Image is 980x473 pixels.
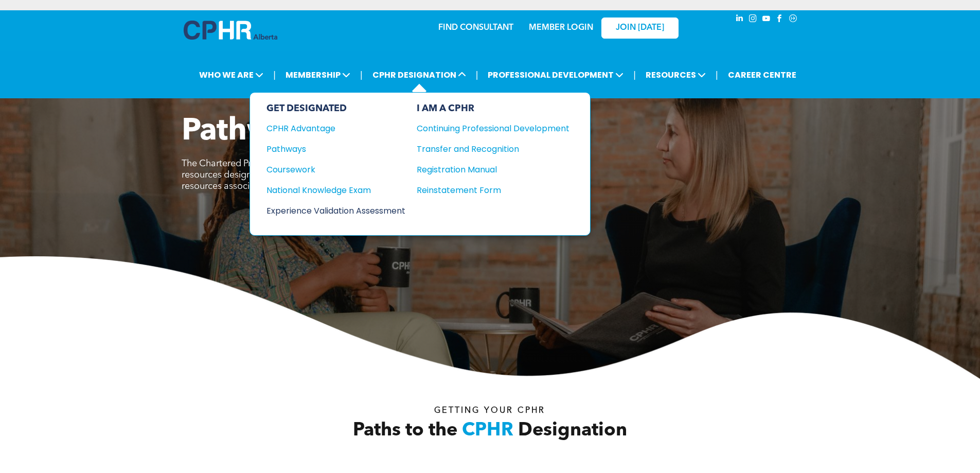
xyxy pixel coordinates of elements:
div: Registration Manual [417,163,554,176]
div: Coursework [266,163,391,176]
div: Transfer and Recognition [417,143,554,155]
span: Designation [518,422,627,440]
span: Getting your Cphr [434,407,545,415]
span: CPHR DESIGNATION [369,65,469,84]
span: Paths to the [353,422,457,440]
a: Continuing Professional Development [417,122,569,135]
a: Registration Manual [417,163,569,176]
a: Reinstatement Form [417,184,569,197]
div: I AM A CPHR [417,103,569,114]
li: | [273,64,276,85]
li: | [716,64,718,85]
a: CPHR Advantage [266,122,405,135]
div: CPHR Advantage [266,122,391,135]
li: | [476,64,478,85]
a: Coursework [266,163,405,176]
a: JOIN [DATE] [601,17,679,39]
div: National Knowledge Exam [266,184,391,197]
div: GET DESIGNATED [266,103,405,114]
span: Pathways [182,116,323,147]
span: The Chartered Professional in Human Resources (CPHR) is the only human resources designation reco... [182,159,486,191]
span: WHO WE ARE [196,65,266,84]
a: Experience Validation Assessment [266,204,405,217]
a: National Knowledge Exam [266,184,405,197]
li: | [360,64,363,85]
a: MEMBER LOGIN [529,24,593,32]
a: Social network [788,13,799,27]
span: PROFESSIONAL DEVELOPMENT [485,65,627,84]
img: A blue and white logo for cp alberta [184,21,277,40]
div: Continuing Professional Development [417,122,554,135]
a: Pathways [266,143,405,155]
div: Reinstatement Form [417,184,554,197]
li: | [633,64,636,85]
a: instagram [747,13,759,27]
a: Transfer and Recognition [417,143,569,155]
a: linkedin [734,13,745,27]
span: RESOURCES [643,65,709,84]
a: youtube [761,13,772,27]
div: Pathways [266,143,391,155]
a: CAREER CENTRE [725,65,799,84]
a: FIND CONSULTANT [438,24,513,32]
a: facebook [774,13,786,27]
span: JOIN [DATE] [616,23,664,33]
span: MEMBERSHIP [282,65,353,84]
span: CPHR [462,422,513,440]
div: Experience Validation Assessment [266,204,391,217]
